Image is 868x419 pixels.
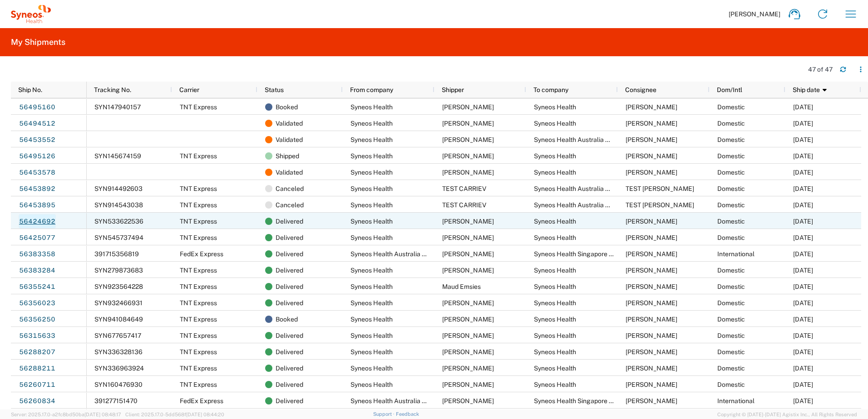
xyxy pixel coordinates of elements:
span: Jacqueline Duxbury [442,136,494,143]
span: Syneos Health [350,365,393,372]
span: Chiran Rayamajhi [442,250,494,258]
a: 56356023 [19,296,56,310]
span: From company [350,86,393,93]
span: Domestic [717,201,745,209]
span: International [717,397,755,404]
span: Copyright © [DATE]-[DATE] Agistix Inc., All Rights Reserved [717,410,857,419]
span: SYN147940157 [94,103,141,111]
span: Delivered [276,360,303,376]
span: Syneos Health [350,136,393,143]
span: Syneos Health [534,169,576,176]
span: TNT Express [180,381,217,388]
a: 56425077 [19,230,56,245]
span: TNT Express [180,185,217,192]
span: SYN336963924 [94,365,144,372]
span: Chiran Rayamajhi [626,136,677,143]
span: Syneos Health [534,120,576,127]
span: Validated [276,115,303,132]
span: TEST CARRIEV [442,201,486,209]
span: SYN533622536 [94,218,143,225]
span: Shipper [442,86,464,93]
span: TNT Express [180,201,217,209]
a: 56453895 [19,198,56,212]
span: Chiran Rayamajhi [626,120,677,127]
span: 07/28/2025 [793,348,813,356]
span: 08/05/2025 [793,267,813,274]
span: Syneos Health [350,283,393,290]
span: Chiran Rayamajhi [626,169,677,176]
span: Delivered [276,295,303,311]
a: 56453892 [19,181,56,196]
span: Ship date [793,86,820,93]
span: TNT Express [180,299,217,307]
span: Trang Vo [442,120,494,127]
span: Domestic [717,348,745,356]
a: 56383358 [19,247,56,261]
span: SYN941084649 [94,316,143,323]
span: Consignee [625,86,656,93]
span: Canceled [276,180,304,197]
span: Chiran Rayamajhi [442,397,494,404]
span: Chiran Rayamajhi [626,234,677,241]
span: Delivered [276,262,303,278]
span: SYN336328136 [94,348,143,356]
span: Chiran Rayamajhi [626,152,677,160]
span: TNT Express [180,234,217,241]
span: TNT Express [180,103,217,111]
span: Syneos Health [350,218,393,225]
span: Syneos Health [534,267,576,274]
span: 07/29/2025 [793,332,813,339]
span: Chiran Rayamajhi [626,332,677,339]
span: Chiran Rayamajhi [626,381,677,388]
span: To company [533,86,568,93]
span: Syneos Health [534,299,576,307]
span: Shipped [276,148,299,164]
span: Delivered [276,376,303,393]
span: Chiran Rayamajhi [626,218,677,225]
span: Sonya Singh [442,218,494,225]
span: Client: 2025.17.0-5dd568f [125,412,224,417]
span: Delivered [276,344,303,360]
span: Chiran Rayamajhi [626,283,677,290]
span: Domestic [717,283,745,290]
a: 56453578 [19,165,56,180]
span: Syneos Health [534,283,576,290]
span: Delivered [276,393,303,409]
span: 08/15/2025 [793,152,813,160]
span: Syneos Health [350,120,393,127]
span: Booked [276,99,298,115]
span: Chiran Rayamajhi [626,299,677,307]
span: Syneos Health Australia Pty Ltd [350,250,442,258]
span: Raheela Tabasum [442,234,494,241]
span: Canceled [276,197,304,213]
a: 56453552 [19,132,56,147]
span: Fernanda Carvalho [442,267,494,274]
span: 08/21/2025 [793,120,813,127]
span: 391277151470 [94,397,138,404]
span: Domestic [717,381,745,388]
span: TNT Express [180,316,217,323]
span: SYN545737494 [94,234,143,241]
span: SYN145674159 [94,152,141,160]
span: Syneos Health Australia Pty Ltd [534,185,625,192]
span: Loretta Khalid [442,169,494,176]
span: Syneos Health [350,348,393,356]
span: FedEx Express [180,250,223,258]
span: Domestic [717,218,745,225]
span: Syneos Health [350,267,393,274]
a: 56495160 [19,100,56,114]
span: Domestic [717,136,745,143]
span: 07/25/2025 [793,365,813,372]
span: Domestic [717,169,745,176]
span: Domestic [717,365,745,372]
span: SYN932466931 [94,299,143,307]
span: International [717,250,755,258]
span: Syneos Health [350,332,393,339]
a: 56260834 [19,394,56,408]
span: Syneos Health [534,332,576,339]
span: Syneos Health Australia Pty Ltd [350,397,442,404]
a: 56288211 [19,361,56,375]
span: Delivered [276,229,303,246]
span: [DATE] 08:44:20 [186,412,224,417]
span: Syneos Health [534,381,576,388]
